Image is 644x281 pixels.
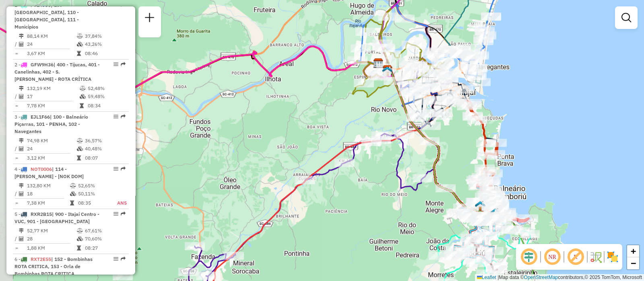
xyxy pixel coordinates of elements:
[85,154,125,162] td: 08:07
[27,32,76,40] td: 88,14 KM
[77,34,83,39] i: % de utilização do peso
[373,58,384,68] img: CDD Itajaí
[27,227,76,235] td: 52,77 KM
[14,235,19,243] td: /
[27,199,70,207] td: 7,38 KM
[631,246,636,256] span: +
[14,166,84,179] span: 4 -
[14,256,93,277] span: 6 -
[19,86,24,91] i: Distância Total
[19,191,24,196] i: Total de Atividades
[27,154,76,162] td: 3,12 KM
[78,199,109,207] td: 08:35
[14,62,100,82] span: | 400 - Tijucas, 401 - Canelinhas, 402 - S. [PERSON_NAME] - ROTA CRÍTICA
[27,145,76,153] td: 24
[121,166,126,171] em: Rota exportada
[14,114,88,134] span: | 100 - Balneário Piçarras, 101 - PENHA, 102 - Navegantes
[27,244,76,252] td: 1,88 KM
[27,84,79,92] td: 132,19 KM
[77,246,81,250] i: Tempo total em rota
[85,145,125,153] td: 40,48%
[87,84,126,92] td: 52,48%
[19,94,24,99] i: Total de Atividades
[477,275,496,280] a: Leaflet
[19,228,24,233] i: Distância Total
[14,211,99,224] span: 5 -
[14,166,84,179] span: | 114 - [PERSON_NAME] - [NOK DOM]
[490,208,500,218] img: 711 UDC Light WCL Camboriu
[80,86,86,91] i: % de utilização do peso
[114,211,118,216] em: Opções
[78,190,109,198] td: 50,11%
[27,137,76,145] td: 74,98 KM
[70,201,74,205] i: Tempo total em rota
[31,114,50,120] span: EJL1F66
[85,244,125,252] td: 08:27
[524,275,558,280] a: OpenStreetMap
[31,166,52,172] span: NOT0006
[606,250,619,263] img: Exibir/Ocultar setores
[27,49,76,57] td: 3,67 KM
[70,191,76,196] i: % de utilização da cubagem
[27,102,79,110] td: 7,78 KM
[19,146,24,151] i: Total de Atividades
[475,201,485,211] img: UDC - Cross Balneário (Simulação)
[27,190,70,198] td: 18
[27,92,79,101] td: 17
[114,114,118,119] em: Opções
[14,244,19,252] td: =
[14,49,19,57] td: =
[14,62,100,82] span: 2 -
[382,66,392,76] img: FAD CDD Camboriú
[77,42,83,47] i: % de utilização da cubagem
[77,146,83,151] i: % de utilização da cubagem
[77,51,81,56] i: Tempo total em rota
[85,235,125,243] td: 70,60%
[77,156,81,160] i: Tempo total em rota
[31,62,54,68] span: GFW9H36
[14,145,19,153] td: /
[85,137,125,145] td: 36,57%
[85,32,125,40] td: 37,84%
[78,182,109,190] td: 52,65%
[27,235,76,243] td: 28
[589,250,602,263] img: Fluxo de ruas
[19,138,24,143] i: Distância Total
[31,211,52,217] span: RXR2B15
[27,40,76,48] td: 24
[14,2,79,30] span: | 109 - [GEOGRAPHIC_DATA], 110 - [GEOGRAPHIC_DATA], 111 - Municípios
[543,247,562,267] span: Ocultar NR
[14,102,19,110] td: =
[627,257,639,269] a: Zoom out
[497,275,499,280] span: |
[14,199,19,207] td: =
[70,183,76,188] i: % de utilização do peso
[114,256,118,261] em: Opções
[14,154,19,162] td: =
[31,256,51,262] span: RXT2E55
[19,236,24,241] i: Total de Atividades
[85,227,125,235] td: 67,61%
[14,190,19,198] td: /
[519,247,539,267] span: Ocultar deslocamento
[14,114,88,134] span: 3 -
[142,10,158,28] a: Nova sessão e pesquisa
[121,256,126,261] em: Rota exportada
[77,228,83,233] i: % de utilização do peso
[114,62,118,67] em: Opções
[382,65,393,75] img: CDD Camboriú
[19,42,24,47] i: Total de Atividades
[121,62,126,67] em: Rota exportada
[31,2,51,8] span: FVZ4J36
[80,94,86,99] i: % de utilização da cubagem
[566,247,585,267] span: Exibir rótulo
[87,102,126,110] td: 08:34
[14,211,99,224] span: | 900 - Itajaí Centro - VUC, 901 - [GEOGRAPHIC_DATA]
[475,274,644,281] div: Map data © contributors,© 2025 TomTom, Microsoft
[85,49,125,57] td: 08:46
[14,2,79,30] span: 1 -
[80,103,84,108] i: Tempo total em rota
[121,114,126,119] em: Rota exportada
[77,236,83,241] i: % de utilização da cubagem
[85,40,125,48] td: 43,26%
